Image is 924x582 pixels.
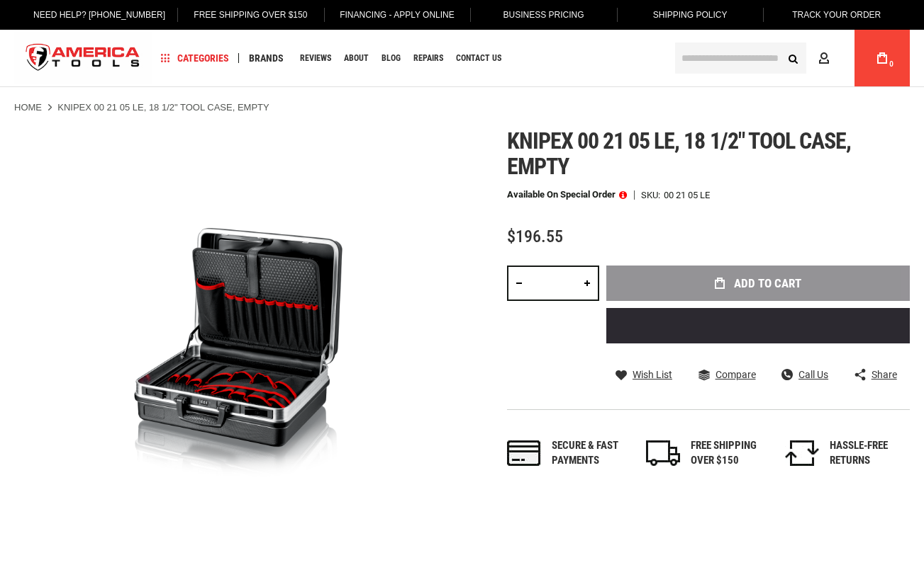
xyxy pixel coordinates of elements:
a: store logo [14,32,152,85]
img: shipping [646,440,680,466]
strong: KNIPEX 00 21 05 LE, 18 1/2" TOOL CASE, EMPTY [57,102,269,113]
a: Brands [243,49,290,68]
img: payments [507,440,541,466]
span: Blog [382,54,401,62]
div: HASSLE-FREE RETURNS [830,438,910,469]
span: Compare [716,370,756,380]
span: Wish List [633,370,672,380]
img: America Tools [14,32,152,85]
button: Search [779,45,806,72]
div: Secure & fast payments [552,438,632,469]
a: Home [14,101,42,114]
span: Knipex 00 21 05 le, 18 1/2" tool case, empty [507,127,852,180]
a: Blog [375,49,407,68]
a: About [338,49,375,68]
div: 00 21 05 LE [664,190,710,200]
span: 0 [889,60,894,68]
a: Categories [155,49,235,68]
span: Contact Us [456,54,501,62]
span: Categories [161,53,229,63]
span: About [344,54,369,62]
strong: SKU [641,190,664,200]
div: FREE SHIPPING OVER $150 [691,438,771,469]
span: $196.55 [507,227,563,246]
span: Call Us [798,370,828,380]
img: main product photo [14,128,462,576]
span: Repairs [413,54,443,62]
a: Compare [698,368,756,381]
a: 0 [869,30,896,86]
img: returns [785,440,819,466]
a: Reviews [294,49,338,68]
span: Share [872,370,897,380]
a: Repairs [407,49,450,68]
span: Reviews [300,54,331,62]
p: Available on Special Order [507,190,627,200]
span: Shipping Policy [653,10,728,20]
a: Contact Us [450,49,508,68]
a: Wish List [616,368,672,381]
a: Call Us [781,368,828,381]
span: Brands [249,53,284,63]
